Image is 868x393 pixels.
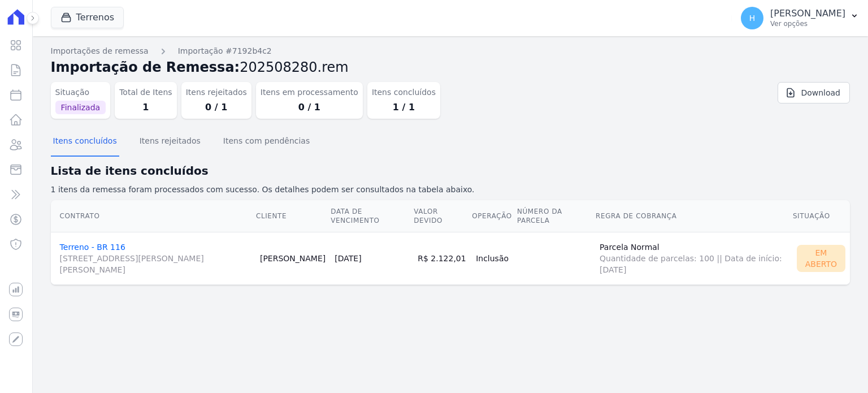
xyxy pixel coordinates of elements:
[255,200,330,232] th: Cliente
[261,87,358,98] dt: Itens em processamento
[595,232,792,284] td: Parcela Normal
[413,232,471,284] td: R$ 2.122,01
[221,127,312,157] button: Itens com pendências
[51,200,255,232] th: Contrato
[55,101,106,114] span: Finalizada
[792,200,850,232] th: Situação
[372,87,436,98] dt: Itens concluídos
[119,87,172,98] dt: Total de Itens
[255,232,330,284] td: [PERSON_NAME]
[51,127,119,157] button: Itens concluídos
[240,59,349,75] span: 202508280.rem
[330,232,413,284] td: [DATE]
[517,200,595,232] th: Número da Parcela
[186,87,247,98] dt: Itens rejeitados
[51,162,850,179] h2: Lista de itens concluídos
[137,127,203,157] button: Itens rejeitados
[797,245,845,272] div: Em Aberto
[732,2,868,34] button: H [PERSON_NAME] Ver opções
[778,82,850,103] a: Download
[51,45,850,57] nav: Breadcrumb
[51,184,850,196] p: 1 itens da remessa foram processados com sucesso. Os detalhes podem ser consultados na tabela aba...
[51,7,124,28] button: Terrenos
[330,200,413,232] th: Data de Vencimento
[51,57,850,77] h2: Importação de Remessa:
[770,19,845,28] p: Ver opções
[119,101,172,114] dd: 1
[413,200,471,232] th: Valor devido
[55,87,106,98] dt: Situação
[471,232,517,284] td: Inclusão
[51,45,149,57] a: Importações de remessa
[178,45,272,57] a: Importação #7192b4c2
[595,200,792,232] th: Regra de Cobrança
[600,253,788,275] span: Quantidade de parcelas: 100 || Data de início: [DATE]
[471,200,517,232] th: Operação
[749,14,756,22] span: H
[770,8,845,19] p: [PERSON_NAME]
[372,101,436,114] dd: 1 / 1
[60,253,251,275] span: [STREET_ADDRESS][PERSON_NAME][PERSON_NAME]
[261,101,358,114] dd: 0 / 1
[186,101,247,114] dd: 0 / 1
[60,243,251,275] a: Terreno - BR 116[STREET_ADDRESS][PERSON_NAME][PERSON_NAME]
